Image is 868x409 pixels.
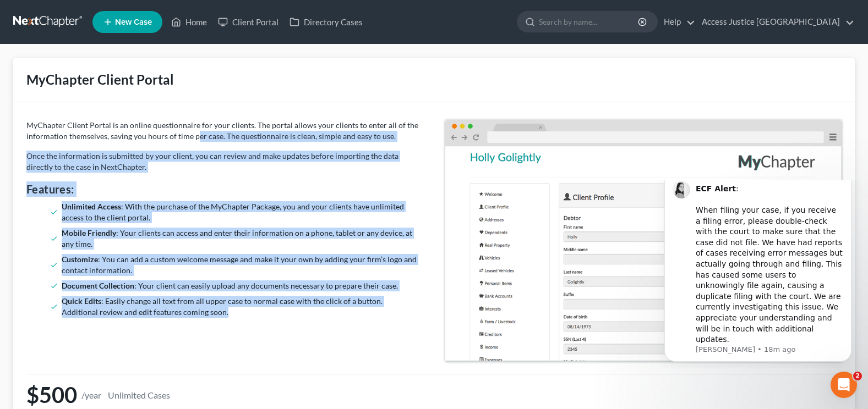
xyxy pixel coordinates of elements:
li: : With the purchase of the MyChapter Package, you and your clients have unlimited access to the c... [62,201,419,223]
span: 2 [853,372,862,380]
a: Access Justice [GEOGRAPHIC_DATA] [696,12,854,32]
p: Once the information is submitted by your client, you can review and make updates before importin... [26,151,423,173]
strong: Document Collection [62,281,134,290]
h4: Features: [26,181,423,197]
p: Message from Lindsey, sent 18m ago [48,164,195,174]
li: : Your clients can access and enter their information on a phone, tablet or any device, at any time. [62,228,419,250]
li: : Easily change all text from all upper case to normal case with the click of a button. Additiona... [62,296,419,318]
strong: Quick Edits [62,296,101,306]
div: : ​ When filing your case, if you receive a filing error, please double-check with the court to m... [48,3,195,165]
b: ECF Alert [48,4,88,13]
div: MyChapter Client Portal [26,71,174,89]
a: Directory Cases [284,12,368,32]
strong: Customize [62,255,98,264]
li: : You can add a custom welcome message and make it your own by adding your firm’s logo and contac... [62,254,419,276]
img: MyChapter Dashboard [445,120,842,361]
span: New Case [115,18,152,26]
a: Help [658,12,695,32]
strong: Mobile Friendly [62,228,116,237]
small: Unlimited Cases [106,388,172,402]
li: : Your client can easily upload any documents necessary to prepare their case. [62,280,419,291]
strong: Unlimited Access [62,202,121,211]
iframe: Intercom notifications message [648,180,868,368]
img: Profile image for Lindsey [25,1,42,18]
input: Search by name... [539,12,640,32]
a: Client Portal [212,12,284,32]
p: MyChapter Client Portal is an online questionnaire for your clients. The portal allows your clien... [26,120,423,142]
small: /year [81,390,101,400]
h1: $500 [26,383,842,407]
a: Home [166,12,212,32]
iframe: Intercom live chat [831,372,857,398]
